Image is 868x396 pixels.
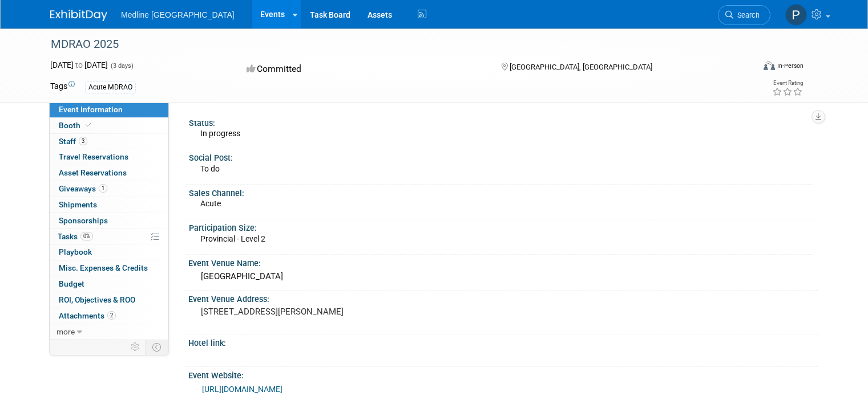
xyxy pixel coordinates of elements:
[50,244,168,260] a: Playbook
[764,61,775,70] img: Format-Inperson.png
[50,260,168,276] a: Misc. Expenses & Credits
[189,149,813,164] div: Social Post:
[59,216,108,225] span: Sponsorships
[126,340,146,354] td: Personalize Event Tab Strip
[188,291,818,305] div: Event Venue Address:
[200,164,220,173] span: To do
[79,137,87,145] span: 3
[200,199,221,208] span: Acute
[59,184,107,193] span: Giveaways
[718,5,770,25] a: Search
[59,168,127,177] span: Asset Reservations
[80,232,93,240] span: 0%
[50,213,168,228] a: Sponsorships
[59,200,97,209] span: Shipments
[59,295,135,304] span: ROI, Objectives & ROO
[200,234,265,243] span: Provincial - Level 2
[188,334,818,349] div: Hotel link:
[200,129,240,138] span: In progress
[85,81,136,93] div: Acute MDRAO
[50,308,168,324] a: Attachments2
[785,4,807,26] img: Prageen Sivabaalan
[59,105,123,114] span: Event Information
[50,60,108,70] span: [DATE] [DATE]
[146,340,169,354] td: Toggle Event Tabs
[107,311,116,320] span: 2
[58,232,93,241] span: Tasks
[189,185,813,199] div: Sales Channel:
[59,152,128,161] span: Travel Reservations
[188,367,818,381] div: Event Website:
[189,219,813,234] div: Participation Size:
[59,247,92,256] span: Playbook
[202,385,282,394] a: [URL][DOMAIN_NAME]
[50,276,168,292] a: Budget
[777,62,804,70] div: In-Person
[733,11,760,19] span: Search
[50,197,168,213] a: Shipments
[59,121,94,130] span: Booth
[188,255,818,269] div: Event Venue Name:
[50,165,168,181] a: Asset Reservations
[50,292,168,308] a: ROI, Objectives & ROO
[50,80,75,93] td: Tags
[50,229,168,244] a: Tasks0%
[50,118,168,133] a: Booth
[189,115,813,129] div: Status:
[99,184,107,193] span: 1
[59,279,84,288] span: Budget
[59,263,148,272] span: Misc. Expenses & Credits
[47,34,740,55] div: MDRAO 2025
[50,102,168,117] a: Event Information
[59,137,87,146] span: Staff
[692,59,804,76] div: Event Format
[243,59,483,79] div: Committed
[74,60,84,70] span: to
[50,149,168,165] a: Travel Reservations
[56,327,75,336] span: more
[50,324,168,340] a: more
[59,311,116,320] span: Attachments
[50,181,168,197] a: Giveaways1
[50,10,107,21] img: ExhibitDay
[86,122,91,128] i: Booth reservation complete
[510,63,652,71] span: [GEOGRAPHIC_DATA], [GEOGRAPHIC_DATA]
[121,10,235,19] span: Medline [GEOGRAPHIC_DATA]
[50,134,168,149] a: Staff3
[110,62,134,70] span: (3 days)
[197,268,809,285] div: [GEOGRAPHIC_DATA]
[772,80,803,86] div: Event Rating
[201,307,438,317] pre: [STREET_ADDRESS][PERSON_NAME]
